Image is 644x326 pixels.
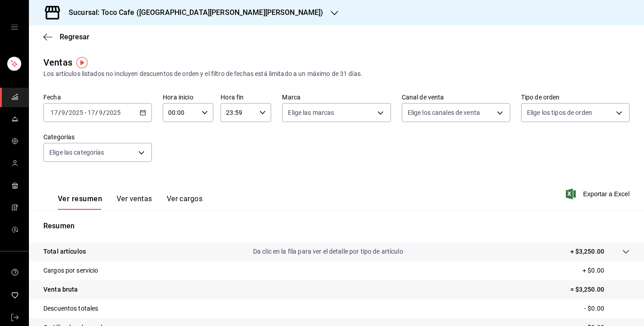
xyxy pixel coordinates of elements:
label: Tipo de orden [521,94,630,100]
span: / [95,109,98,116]
button: open drawer [11,24,18,31]
input: -- [87,109,95,116]
p: + $3,250.00 [570,247,604,256]
span: Elige los tipos de orden [527,108,592,117]
p: - $0.00 [584,304,630,313]
input: -- [61,109,66,116]
p: Resumen [43,221,630,232]
span: - [85,109,86,116]
p: + $0.00 [583,266,630,275]
span: / [58,109,61,116]
button: Exportar a Excel [568,189,630,199]
input: -- [99,109,103,116]
input: -- [50,109,58,116]
div: Ventas [43,56,72,69]
h3: Sucursal: Toco Cafe ([GEOGRAPHIC_DATA][PERSON_NAME][PERSON_NAME]) [61,7,324,18]
div: Los artículos listados no incluyen descuentos de orden y el filtro de fechas está limitado a un m... [43,69,630,79]
button: Ver ventas [117,194,152,210]
p: Da clic en la fila para ver el detalle por tipo de artículo [253,247,403,256]
div: navigation tabs [58,194,202,210]
label: Hora fin [221,94,271,100]
button: Ver cargos [167,194,203,210]
span: / [103,109,106,116]
p: Total artículos [43,247,86,256]
p: Cargos por servicio [43,266,99,275]
p: = $3,250.00 [570,285,630,294]
label: Categorías [43,134,152,140]
img: Tooltip marker [76,57,88,68]
span: / [66,109,68,116]
span: Elige los canales de venta [408,108,480,117]
span: Regresar [60,33,89,41]
p: Descuentos totales [43,304,98,313]
button: Ver resumen [58,194,102,210]
input: ---- [68,109,84,116]
button: Regresar [43,33,89,41]
span: Elige las categorías [49,148,104,157]
label: Fecha [43,94,152,100]
label: Hora inicio [163,94,213,100]
label: Marca [282,94,390,100]
p: Venta bruta [43,285,78,294]
span: Elige las marcas [288,108,334,117]
label: Canal de venta [402,94,510,100]
input: ---- [106,109,121,116]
